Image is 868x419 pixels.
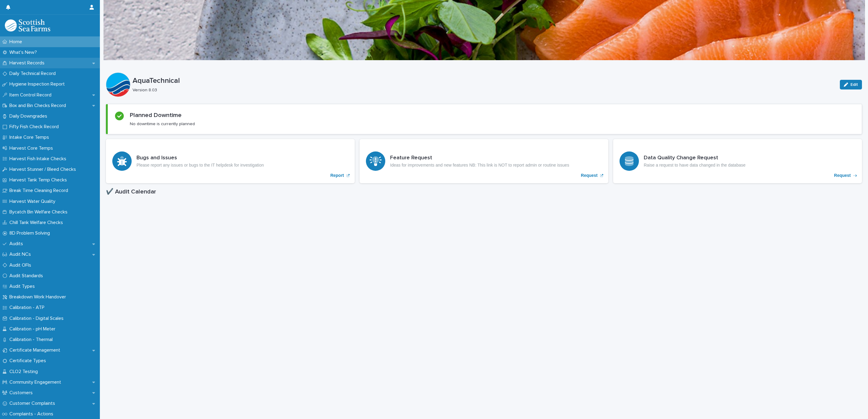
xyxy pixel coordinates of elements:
a: Request [613,139,862,183]
h3: Data Quality Change Request [644,155,745,161]
p: CLO2 Testing [7,369,43,375]
img: mMrefqRFQpe26GRNOUkG [5,19,50,31]
p: Harvest Stunner / Bleed Checks [7,167,81,172]
p: Please report any issues or bugs to the IT helpdesk for investigation [136,163,264,168]
p: Harvest Records [7,60,49,66]
p: Hygiene Inspection Report [7,81,70,87]
p: Home [7,39,27,45]
p: Request [581,173,597,178]
p: Ideas for improvements and new features NB: This link is NOT to report admin or routine issues [390,163,569,168]
p: Report [330,173,344,178]
p: What's New? [7,50,42,55]
h3: Bugs and Issues [136,155,264,161]
p: Item Control Record [7,92,56,98]
p: Complaints - Actions [7,411,58,417]
p: Audit OFIs [7,262,36,268]
p: Audit Standards [7,273,48,279]
h2: Planned Downtime [130,112,182,119]
p: Customers [7,390,38,396]
p: Daily Technical Record [7,71,61,76]
p: Customer Complaints [7,401,60,406]
p: Calibration - ATP [7,305,49,310]
p: Calibration - pH Meter [7,326,60,332]
p: Harvest Fish Intake Checks [7,156,71,162]
p: Certificate Types [7,358,51,364]
p: Box and Bin Checks Record [7,103,71,109]
p: Audits [7,241,28,247]
h1: ✔️ Audit Calendar [106,188,862,195]
p: Audit NCs [7,252,36,257]
p: Chill Tank Welfare Checks [7,220,68,226]
p: Harvest Tank Temp Checks [7,177,72,183]
p: Audit Types [7,284,40,289]
span: Edit [850,83,858,87]
p: Bycatch Bin Welfare Checks [7,209,72,215]
p: No downtime is currently planned [130,121,195,127]
h3: Feature Request [390,155,569,161]
a: Report [106,139,355,183]
p: Raise a request to have data changed in the database [644,163,745,168]
p: Fifty Fish Check Record [7,124,64,130]
p: Break Time Cleaning Record [7,188,73,193]
p: Calibration - Digital Scales [7,316,68,321]
p: Harvest Water Quality [7,199,60,204]
p: 8D Problem Solving [7,230,55,236]
a: Request [360,139,608,183]
p: Harvest Core Temps [7,145,58,151]
button: Edit [840,80,862,89]
p: Intake Core Temps [7,135,54,140]
p: Calibration - Thermal [7,337,58,343]
p: Request [834,173,851,178]
p: Version 8.03 [133,88,833,93]
p: Community Engagement [7,379,66,385]
p: AquaTechnical [133,76,835,85]
p: Daily Downgrades [7,113,52,119]
p: Breakdown Work Handover [7,294,71,300]
p: Certificate Management [7,347,65,353]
